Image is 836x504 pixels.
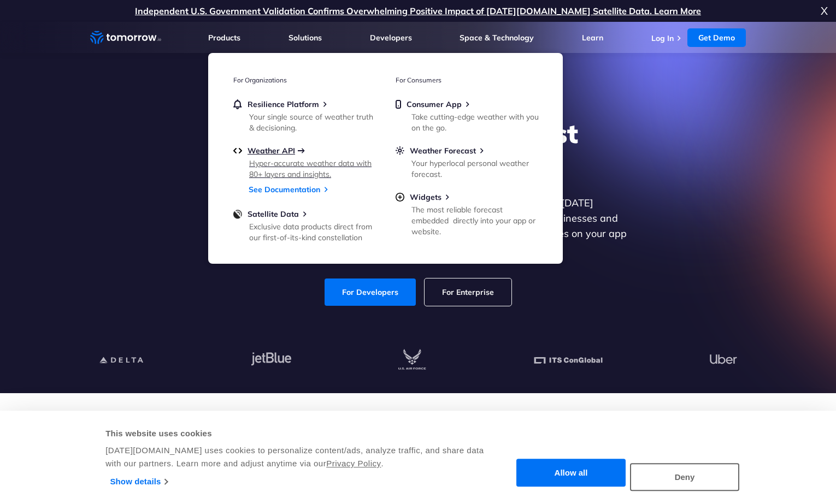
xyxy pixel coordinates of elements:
[249,221,376,243] div: Exclusive data products direct from our first-of-its-kind constellation
[396,192,404,202] img: plus-circle.svg
[249,111,376,133] div: Your single source of weather truth & decisioning.
[425,278,511,306] a: For Enterprise
[135,5,701,16] a: Independent U.S. Government Validation Confirms Overwhelming Positive Impact of [DATE][DOMAIN_NAM...
[105,444,485,470] div: [DATE][DOMAIN_NAME] uses cookies to personalize content/ads, analyze traffic, and share data with...
[326,459,381,468] a: Privacy Policy
[325,278,416,306] a: For Developers
[249,185,320,194] a: See Documentation
[110,473,168,490] a: Show details
[248,209,299,219] span: Satellite Data
[410,146,476,156] span: Weather Forecast
[687,28,746,47] a: Get Demo
[396,192,538,235] a: WidgetsThe most reliable forecast embedded directly into your app or website.
[411,204,539,237] div: The most reliable forecast embedded directly into your app or website.
[516,459,626,487] button: Allow all
[233,99,242,109] img: bell.svg
[407,99,462,109] span: Consumer App
[630,463,739,491] button: Deny
[396,99,401,109] img: mobile.svg
[411,158,539,180] div: Your hyperlocal personal weather forecast.
[233,146,242,156] img: api.svg
[396,99,538,131] a: Consumer AppTake cutting-edge weather with you on the go.
[208,33,240,43] a: Products
[460,33,534,43] a: Space & Technology
[248,146,295,156] span: Weather API
[207,195,629,257] p: Get reliable and precise weather data through our free API. Count on [DATE][DOMAIN_NAME] for quic...
[248,99,319,109] span: Resilience Platform
[249,158,376,180] div: Hyper-accurate weather data with 80+ layers and insights.
[233,209,375,241] a: Satellite DataExclusive data products direct from our first-of-its-kind constellation
[207,117,629,182] h1: Explore the World’s Best Weather API
[410,192,441,202] span: Widgets
[289,33,322,43] a: Solutions
[90,29,161,46] a: Home link
[233,146,375,177] a: Weather APIHyper-accurate weather data with 80+ layers and insights.
[411,111,539,133] div: Take cutting-edge weather with you on the go.
[105,427,485,440] div: This website uses cookies
[396,76,538,84] h3: For Consumers
[396,146,538,177] a: Weather ForecastYour hyperlocal personal weather forecast.
[233,76,375,84] h3: For Organizations
[396,146,404,156] img: sun.svg
[233,99,375,131] a: Resilience PlatformYour single source of weather truth & decisioning.
[233,209,242,219] img: satellite-data-menu.png
[651,33,674,43] a: Log In
[582,33,603,43] a: Learn
[370,33,412,43] a: Developers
